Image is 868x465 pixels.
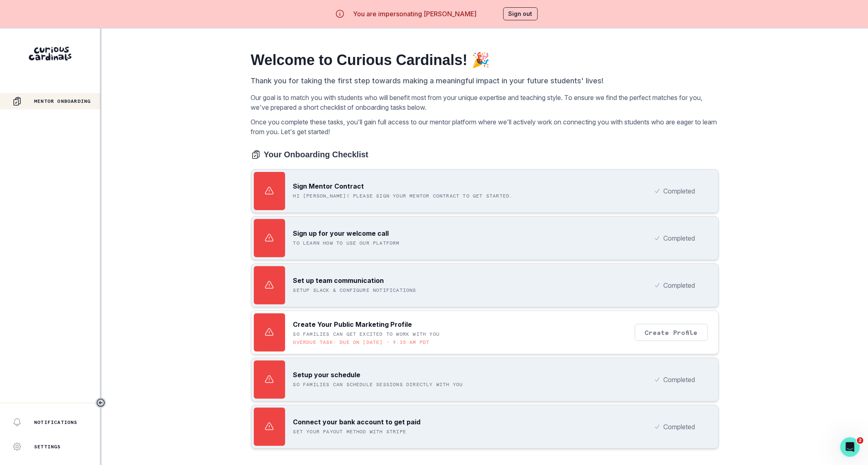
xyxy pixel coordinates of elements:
[857,437,864,444] span: 2
[293,287,416,293] p: Setup Slack & Configure Notifications
[664,375,695,385] p: Completed
[664,280,695,290] p: Completed
[353,9,476,19] p: You are impersonating [PERSON_NAME]
[95,398,106,408] button: Toggle sidebar
[251,75,604,86] p: Thank you for taking the first step towards making a meaningful impact in your future students' l...
[34,443,61,450] p: Settings
[293,331,440,337] p: SO FAMILIES CAN GET EXCITED TO WORK WITH YOU
[293,381,463,388] p: SO FAMILIES CAN SCHEDULE SESSIONS DIRECTLY WITH YOU
[264,150,368,159] h2: Your Onboarding Checklist
[29,47,71,61] img: Curious Cardinals Logo
[635,324,708,341] button: Create Profile
[251,117,719,137] p: Once you complete these tasks, you'll gain full access to our mentor platform where we'll activel...
[293,417,421,427] p: Connect your bank account to get paid
[840,437,860,457] iframe: Intercom live chat
[293,339,430,345] p: Overdue task: Due on [DATE] • 9:35 AM PDT
[503,7,538,20] button: Sign out
[664,422,695,432] p: Completed
[664,233,695,243] p: Completed
[34,419,78,426] p: Notifications
[251,51,490,69] h1: Welcome to Curious Cardinals! 🎉
[293,319,412,329] p: Create Your Public Marketing Profile
[664,186,695,196] p: Completed
[293,370,361,380] p: Setup your schedule
[34,98,91,104] p: Mentor Onboarding
[293,428,407,435] p: Set your payout method with Stripe
[293,181,364,191] p: Sign Mentor Contract
[251,93,719,112] p: Our goal is to match you with students who will benefit most from your unique expertise and teach...
[293,193,513,199] p: Hi [PERSON_NAME]! Please sign your mentor contract to get started.
[293,228,389,238] p: Sign up for your welcome call
[293,276,384,285] p: Set up team communication
[293,240,400,246] p: To learn how to use our platform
